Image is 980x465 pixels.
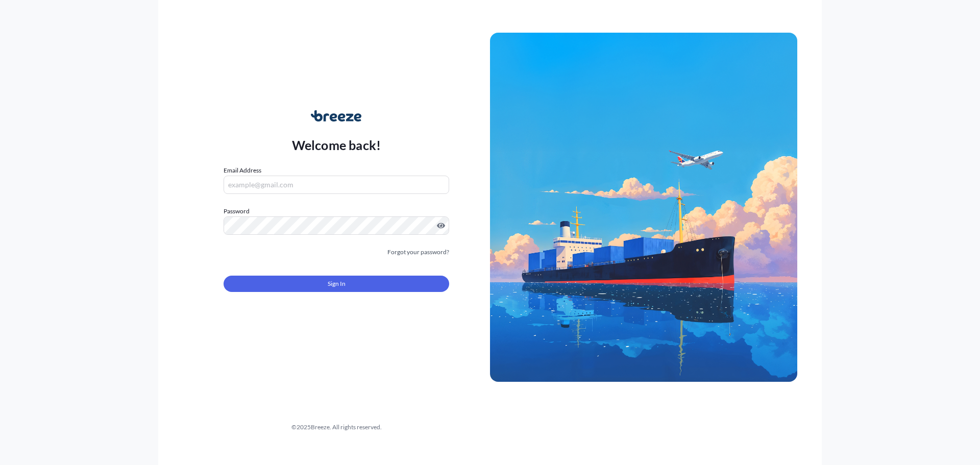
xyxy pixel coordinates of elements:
img: Ship illustration [490,33,797,382]
button: Sign In [224,276,449,292]
a: Forgot your password? [387,247,449,257]
label: Password [224,206,449,216]
label: Email Address [224,165,261,176]
div: © 2025 Breeze. All rights reserved. [183,422,490,432]
input: example@gmail.com [224,176,449,194]
button: Show password [437,222,445,230]
span: Sign In [328,279,346,289]
p: Welcome back! [292,137,381,153]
